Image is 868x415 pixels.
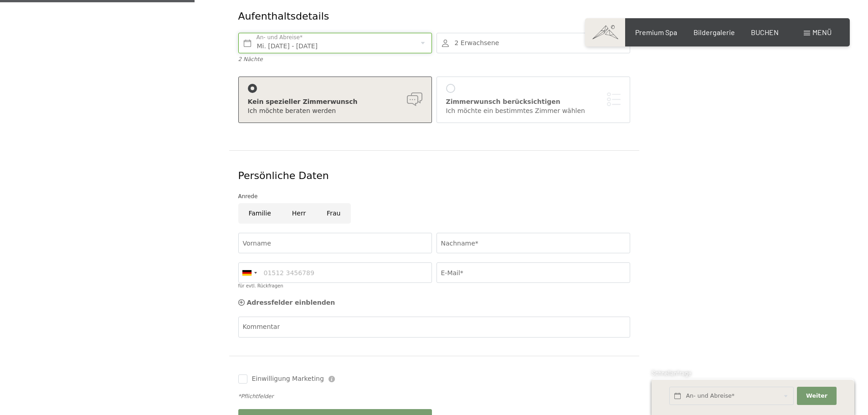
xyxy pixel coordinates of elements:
[446,107,621,116] div: Ich möchte ein bestimmtes Zimmer wählen
[693,28,735,36] a: Bildergalerie
[252,374,324,384] span: Einwilligung Marketing
[238,192,630,201] div: Anrede
[247,299,335,306] span: Adressfelder einblenden
[797,387,836,405] button: Weiter
[635,28,677,36] a: Premium Spa
[239,263,260,282] div: Germany (Deutschland): +49
[652,369,691,377] span: Schnellanfrage
[238,283,283,288] label: für evtl. Rückfragen
[248,97,422,107] div: Kein spezieller Zimmerwunsch
[238,10,564,24] div: Aufenthaltsdetails
[812,28,832,36] span: Menü
[238,393,630,400] div: *Pflichtfelder
[248,107,422,116] div: Ich möchte beraten werden
[751,28,779,36] a: BUCHEN
[446,97,621,107] div: Zimmerwunsch berücksichtigen
[806,392,827,400] span: Weiter
[238,56,432,63] div: 2 Nächte
[238,262,432,283] input: 01512 3456789
[238,169,630,183] div: Persönliche Daten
